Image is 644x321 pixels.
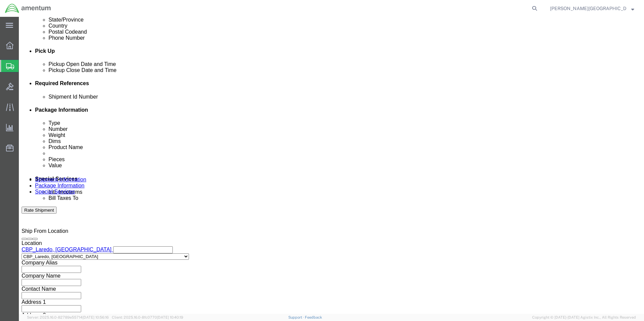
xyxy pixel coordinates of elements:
[532,315,636,320] span: Copyright © [DATE]-[DATE] Agistix Inc., All Rights Reserved
[288,315,305,319] a: Support
[550,5,626,12] span: ROMAN TRUJILLO
[27,315,109,319] span: Server: 2025.16.0-82789e55714
[19,17,644,314] iframe: FS Legacy Container
[112,315,183,319] span: Client: 2025.16.0-8fc0770
[305,315,322,319] a: Feedback
[157,315,183,319] span: [DATE] 10:40:19
[5,3,51,13] img: logo
[83,315,109,319] span: [DATE] 10:56:16
[550,4,635,12] button: [PERSON_NAME][GEOGRAPHIC_DATA]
